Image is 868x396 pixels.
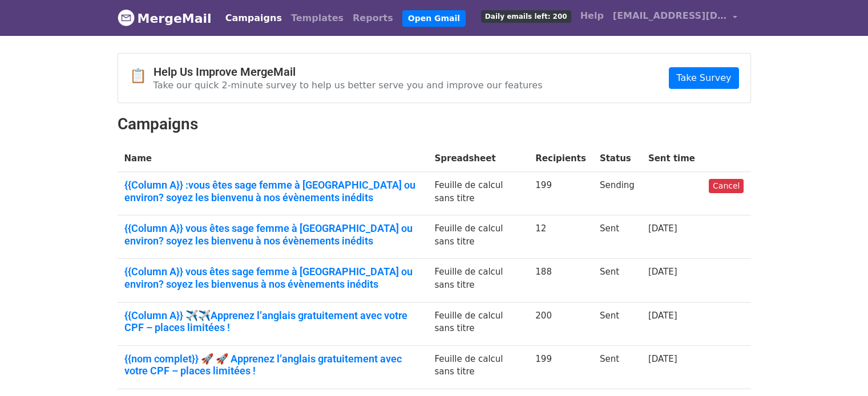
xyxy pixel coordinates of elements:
[593,259,641,302] td: Sent
[427,259,528,302] td: Feuille de calcul sans titre
[124,266,421,290] a: {{Column A}} vous êtes sage femme à [GEOGRAPHIC_DATA] ou environ? soyez les bienvenus à nos évène...
[528,345,593,389] td: 199
[118,9,135,26] img: MergeMail logo
[648,354,677,364] a: [DATE]
[669,67,738,89] a: Take Survey
[593,172,641,215] td: Sending
[124,309,421,334] a: {{Column A}} ✈️✈️Apprenez l’anglais gratuitement avec votre CPF – places limitées !
[477,5,576,27] a: Daily emails left: 200
[154,79,543,91] p: Take our quick 2-minute survey to help us better serve you and improve our features
[427,172,528,215] td: Feuille de calcul sans titre
[427,145,528,172] th: Spreadsheet
[118,6,212,30] a: MergeMail
[118,145,428,172] th: Name
[648,311,677,321] a: [DATE]
[286,7,348,30] a: Templates
[528,302,593,345] td: 200
[154,65,543,79] h4: Help Us Improve MergeMail
[528,215,593,259] td: 12
[608,5,742,31] a: [EMAIL_ADDRESS][DOMAIN_NAME]
[130,68,154,84] span: 📋
[402,10,466,27] a: Open Gmail
[593,215,641,259] td: Sent
[528,259,593,302] td: 188
[124,222,421,247] a: {{Column A}} vous êtes sage femme à [GEOGRAPHIC_DATA] ou environ? soyez les bienvenu à nos évènem...
[348,7,398,30] a: Reports
[481,10,571,23] span: Daily emails left: 200
[528,145,593,172] th: Recipients
[593,302,641,345] td: Sent
[124,179,421,203] a: {{Column A}} :vous êtes sage femme à [GEOGRAPHIC_DATA] ou environ? soyez les bienvenu à nos évène...
[593,345,641,389] td: Sent
[221,7,286,30] a: Campaigns
[427,345,528,389] td: Feuille de calcul sans titre
[118,115,751,134] h2: Campaigns
[427,302,528,345] td: Feuille de calcul sans titre
[427,215,528,259] td: Feuille de calcul sans titre
[641,145,702,172] th: Sent time
[124,353,421,377] a: {{nom complet}} 🚀 🚀 Apprenez l’anglais gratuitement avec votre CPF – places limitées !
[576,5,608,27] a: Help
[613,9,727,23] span: [EMAIL_ADDRESS][DOMAIN_NAME]
[709,179,744,193] a: Cancel
[648,267,677,277] a: [DATE]
[648,223,677,234] a: [DATE]
[593,145,641,172] th: Status
[528,172,593,215] td: 199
